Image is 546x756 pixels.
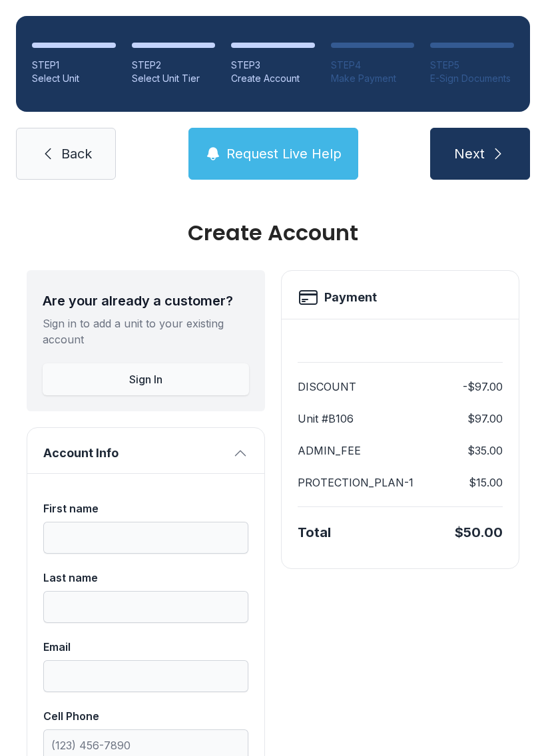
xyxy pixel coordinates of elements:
input: First name [43,522,248,554]
span: Account Info [43,444,227,463]
h2: Payment [324,288,377,307]
dd: -$97.00 [463,379,503,395]
div: Total [298,523,331,542]
dt: DISCOUNT [298,379,356,395]
div: $50.00 [455,523,503,542]
div: Select Unit Tier [132,72,216,85]
span: Sign In [129,371,162,387]
div: Sign in to add a unit to your existing account [43,315,249,347]
input: Email [43,660,248,692]
div: STEP 2 [132,59,216,72]
div: STEP 3 [231,59,315,72]
dt: PROTECTION_PLAN-1 [298,474,413,490]
div: Create Account [231,72,315,85]
dt: Unit #B106 [298,411,354,427]
div: Last name [43,570,248,586]
span: Request Live Help [226,144,342,163]
dd: $35.00 [467,443,503,459]
div: Create Account [27,222,519,244]
div: STEP 4 [331,59,415,72]
div: STEP 5 [430,59,514,72]
div: Cell Phone [43,708,248,724]
div: E-Sign Documents [430,72,514,85]
div: Select Unit [32,72,116,85]
div: STEP 1 [32,59,116,72]
div: Email [43,639,248,655]
span: Back [61,144,92,163]
button: Account Info [27,428,264,473]
div: Make Payment [331,72,415,85]
div: Are your already a customer? [43,291,249,310]
dt: ADMIN_FEE [298,443,361,459]
span: Next [454,144,485,163]
dd: $15.00 [469,474,503,490]
div: First name [43,500,248,516]
input: Last name [43,591,248,623]
dd: $97.00 [467,411,503,427]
